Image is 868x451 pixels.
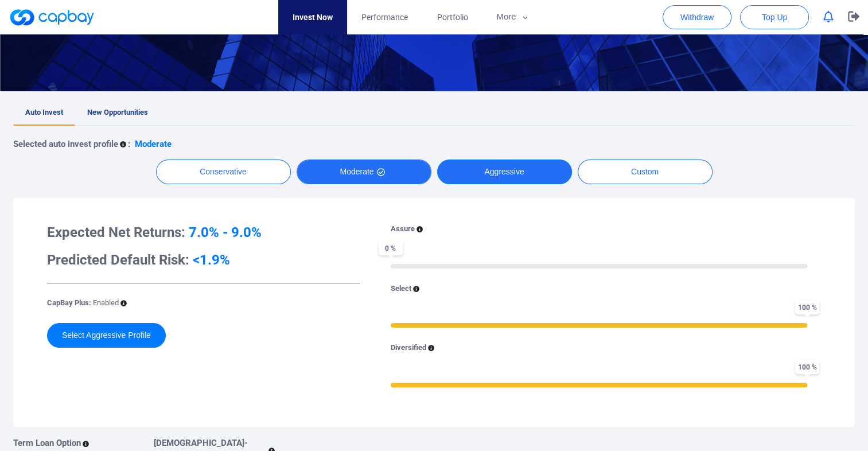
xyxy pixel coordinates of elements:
button: Select Aggressive Profile [47,323,166,348]
button: Aggressive [437,160,572,184]
span: Auto Invest [25,108,63,116]
span: Portfolio [437,11,468,24]
p: CapBay Plus: [47,297,119,309]
button: Custom [578,160,713,184]
button: Conservative [156,160,291,184]
p: Selected auto invest profile [13,137,118,151]
p: Moderate [135,137,172,151]
button: Top Up [740,5,809,29]
span: New Opportunities [87,108,148,116]
p: Diversified [391,342,426,354]
h3: Predicted Default Risk: [47,251,360,269]
span: Enabled [93,298,119,307]
span: 0 % [379,241,403,255]
button: Withdraw [663,5,731,29]
p: Select [391,283,411,295]
span: 100 % [795,360,819,374]
span: 7.0% - 9.0% [189,224,262,240]
span: <1.9% [193,252,230,268]
span: Performance [361,11,408,24]
p: : [128,137,130,151]
p: Term Loan Option [13,436,81,450]
h3: Expected Net Returns: [47,223,360,242]
button: Moderate [297,160,431,184]
span: Top Up [762,11,787,23]
span: 100 % [795,300,819,314]
p: Assure [391,223,415,235]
